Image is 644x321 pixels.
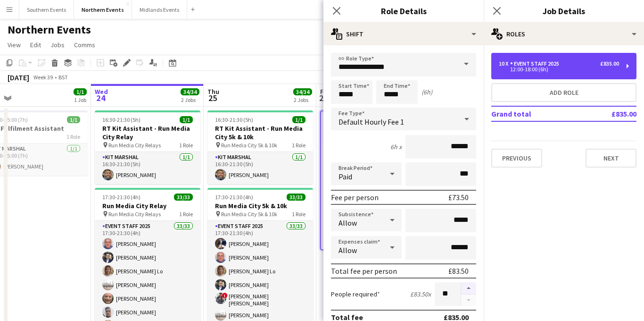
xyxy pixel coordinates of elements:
h3: RT Kit Assistant - Run Media City 5k & 10k [207,124,313,141]
a: Edit [26,39,45,51]
div: £835.00 [600,60,619,67]
span: 33/33 [174,194,193,201]
span: 1 Role [179,142,193,149]
a: View [4,39,25,51]
span: 26 [319,93,328,103]
h1: Northern Events [8,23,91,37]
td: £835.00 [580,106,636,121]
app-job-card: 12:00-18:00 (6h)10/10Ladybower SET UP Ladybower SET UP1 RoleEvent Staff 202510/1012:00-18:00 (6h)... [320,110,426,250]
span: 34/34 [181,88,199,95]
div: 2 Jobs [181,96,199,103]
div: Total fee per person [331,266,397,276]
button: Add role [491,83,636,102]
app-card-role: Kit Marshal1/116:30-21:30 (5h)[PERSON_NAME] [95,152,200,184]
div: 2 Jobs [294,96,312,103]
span: Fri [320,87,328,96]
span: 25 [206,93,219,103]
h3: Role Details [323,5,484,17]
span: ! [222,293,228,298]
label: People required [331,290,380,298]
button: Northern Events [74,0,132,19]
button: Increase [461,282,476,295]
span: 1 Role [179,211,193,218]
span: Default Hourly Fee 1 [339,117,404,127]
h3: Run Media City Relay [95,202,200,210]
app-job-card: 16:30-21:30 (5h)1/1RT Kit Assistant - Run Media City Relay Run Media City Relays1 RoleKit Marshal... [95,110,200,184]
span: Run Media City Relays [108,211,161,218]
span: Edit [30,41,41,49]
span: Paid [339,172,352,181]
div: £73.50 [448,193,469,202]
button: Previous [491,149,542,168]
span: Week 39 [31,74,55,81]
span: 16:30-21:30 (5h) [215,116,253,123]
span: Run Media City Relays [108,142,161,149]
div: BST [58,74,68,81]
span: 1 Role [292,211,305,218]
span: Run Media City 5k & 10k [221,142,277,149]
span: 1/1 [292,116,305,123]
span: Comms [74,41,95,49]
span: Wed [95,87,108,96]
span: 33/33 [287,194,305,201]
span: 17:30-21:30 (4h) [102,194,140,201]
span: 1 Role [66,133,80,140]
a: Comms [70,39,99,51]
span: Allow [339,218,357,228]
span: 1/1 [67,116,80,123]
span: Jobs [50,41,65,49]
div: Fee per person [331,193,379,202]
td: Grand total [491,106,580,121]
span: 1/1 [180,116,193,123]
span: 34/34 [293,88,312,95]
span: 1 Role [292,142,305,149]
div: 6h x [390,143,402,151]
button: Midlands Events [132,0,187,19]
app-card-role: Kit Marshal1/116:30-21:30 (5h)[PERSON_NAME] [207,152,313,184]
h3: Run Media City 5k & 10k [207,202,313,210]
div: 1 Job [74,96,86,103]
span: 16:30-21:30 (5h) [102,116,140,123]
div: Roles [484,23,644,45]
span: Run Media City 5k & 10k [221,211,277,218]
h3: Job Details [484,5,644,17]
div: 12:00-18:00 (6h) [499,67,619,72]
button: Southern Events [19,0,74,19]
div: Event Staff 2025 [510,60,563,67]
div: [DATE] [8,73,29,82]
span: 1/1 [74,88,87,95]
h3: RT Kit Assistant - Run Media City Relay [95,124,200,141]
span: 24 [93,93,108,103]
h3: Ladybower SET UP [321,125,425,134]
div: (6h) [421,88,432,96]
span: View [8,41,21,49]
span: Thu [207,87,219,96]
a: Jobs [47,39,68,51]
app-job-card: 16:30-21:30 (5h)1/1RT Kit Assistant - Run Media City 5k & 10k Run Media City 5k & 10k1 RoleKit Ma... [207,110,313,184]
button: Next [586,149,636,168]
div: £83.50 x [410,290,431,298]
div: 10 x [499,60,510,67]
span: Allow [339,245,357,255]
div: £83.50 [448,266,469,276]
div: Shift [323,23,484,45]
span: 17:30-21:30 (4h) [215,194,253,201]
app-card-role: Event Staff 202510/1012:00-18:00 (6h)[PERSON_NAME][PERSON_NAME][PERSON_NAME][PERSON_NAME][PERSON_... [321,144,425,300]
